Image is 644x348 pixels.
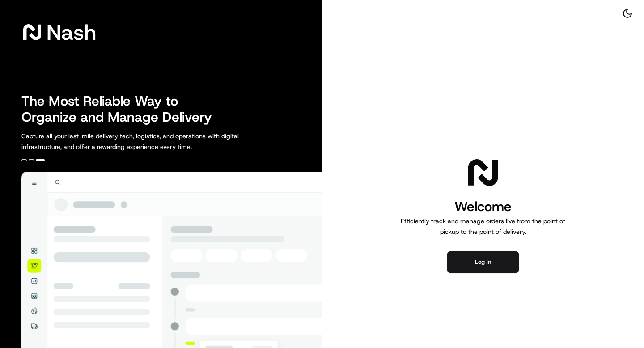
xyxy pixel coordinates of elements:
button: Log in [447,251,519,273]
p: Efficiently track and manage orders live from the point of pickup to the point of delivery. [397,216,569,237]
h1: Welcome [397,198,569,216]
p: Capture all your last-mile delivery tech, logistics, and operations with digital infrastructure, ... [21,131,279,152]
span: Nash [47,23,96,41]
h2: The Most Reliable Way to Organize and Manage Delivery [21,93,222,125]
